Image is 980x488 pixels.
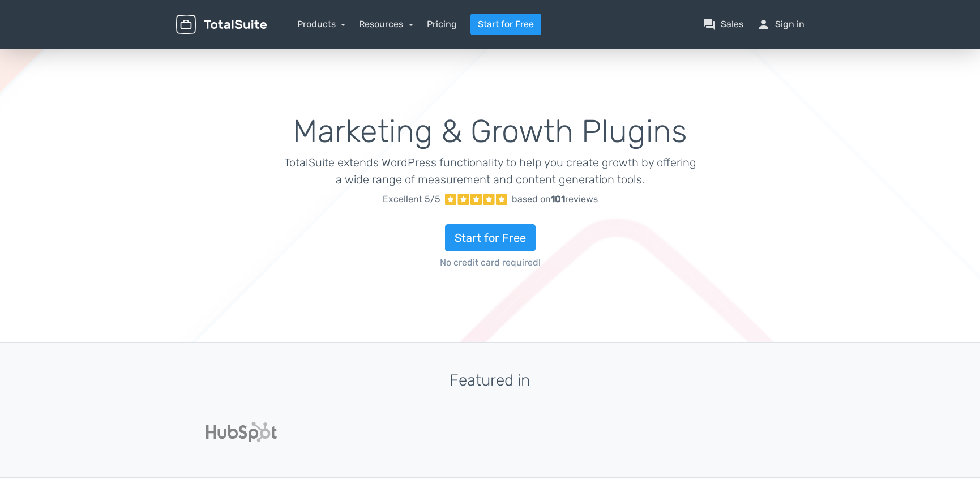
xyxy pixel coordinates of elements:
[206,422,277,442] img: Hubspot
[427,18,457,31] a: Pricing
[551,194,565,204] strong: 101
[176,372,804,389] h3: Featured in
[383,192,440,206] span: Excellent 5/5
[284,188,696,211] a: Excellent 5/5 based on101reviews
[359,19,413,29] a: Resources
[284,154,696,188] p: TotalSuite extends WordPress functionality to help you create growth by offering a wide range of ...
[703,18,743,31] a: question_answerSales
[512,192,598,206] div: based on reviews
[297,19,346,29] a: Products
[470,14,541,35] a: Start for Free
[757,18,804,31] a: personSign in
[703,18,716,31] span: question_answer
[284,114,696,149] h1: Marketing & Growth Plugins
[757,18,771,31] span: person
[445,224,536,251] a: Start for Free
[176,15,267,35] img: TotalSuite for WordPress
[284,256,696,269] span: No credit card required!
